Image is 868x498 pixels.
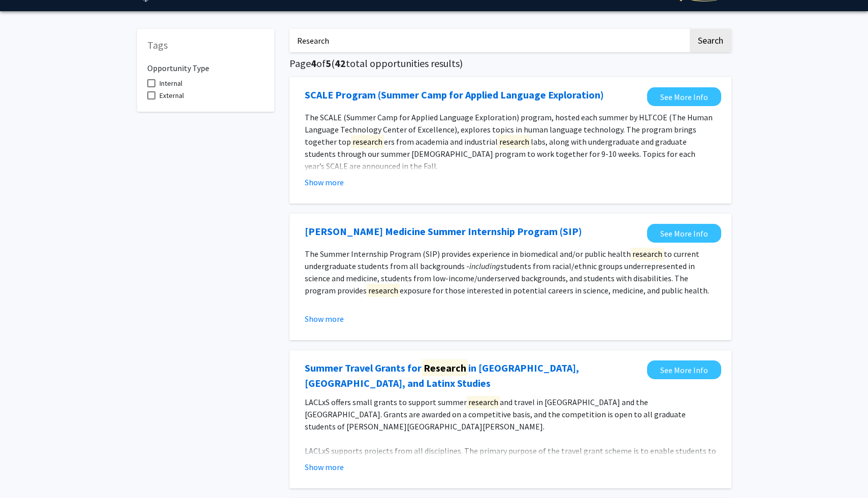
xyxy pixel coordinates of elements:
span: 5 [326,57,331,70]
h5: Tags [147,39,264,51]
em: including [469,261,500,271]
mark: research [498,135,531,148]
p: LACLxS offers small grants to support summer and travel in [GEOGRAPHIC_DATA] and the [GEOGRAPHIC_... [305,396,716,433]
a: Opens in a new tab [647,360,721,379]
button: Show more [305,461,344,473]
a: Opens in a new tab [305,360,642,391]
input: Search Keywords [290,29,688,52]
a: Opens in a new tab [647,224,721,243]
h5: Page of ( total opportunities results) [290,57,731,70]
span: The SCALE (Summer Camp for Applied Language Exploration) program, hosted each summer by HLTCOE (T... [305,112,713,171]
button: Show more [305,176,344,188]
span: students from racial/ethnic groups underrepresented in science and medicine, students from low-in... [305,261,709,297]
span: 4 [311,57,316,70]
span: Internal [159,77,182,89]
h6: Opportunity Type [147,55,264,73]
a: Opens in a new tab [647,87,721,106]
mark: research [362,456,395,470]
span: External [159,89,184,102]
a: Opens in a new tab [305,87,604,103]
button: Search [690,29,731,52]
button: Show more [305,313,344,325]
a: Opens in a new tab [305,224,582,239]
mark: research [351,135,384,148]
span: 42 [335,57,346,70]
mark: Research [422,359,468,376]
mark: research [367,284,400,297]
mark: research [631,247,664,260]
iframe: Chat [8,452,43,490]
mark: research [467,395,500,409]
